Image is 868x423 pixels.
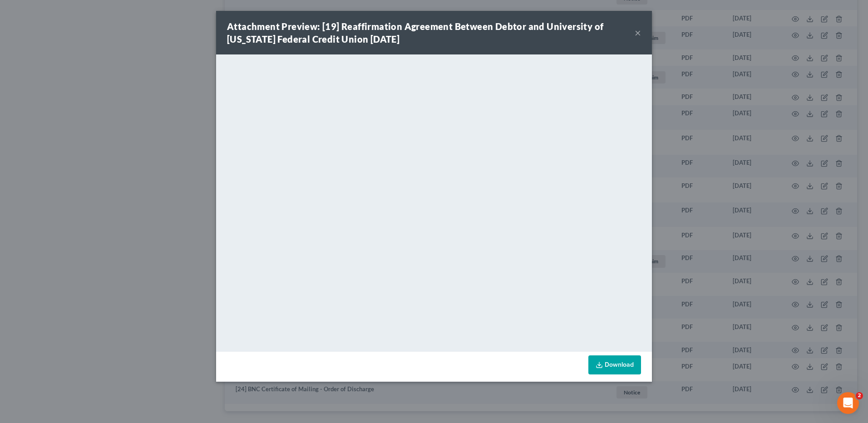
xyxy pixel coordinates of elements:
[588,355,641,374] a: Download
[635,27,641,38] button: ×
[216,54,652,349] iframe: <object ng-attr-data='[URL][DOMAIN_NAME]' type='application/pdf' width='100%' height='650px'></ob...
[837,392,859,414] iframe: Intercom live chat
[856,392,863,399] span: 2
[227,21,603,44] strong: Attachment Preview: [19] Reaffirmation Agreement Between Debtor and University of [US_STATE] Fede...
